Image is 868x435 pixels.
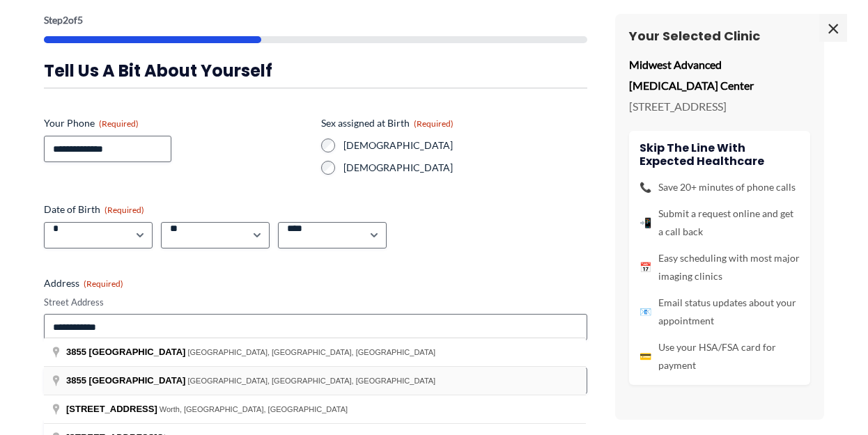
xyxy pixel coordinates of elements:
[629,96,810,117] p: [STREET_ADDRESS]
[640,178,651,196] span: 📞
[640,347,651,365] span: 💳
[187,377,435,385] span: [GEOGRAPHIC_DATA], [GEOGRAPHIC_DATA], [GEOGRAPHIC_DATA]
[640,258,651,276] span: 📅
[63,14,68,26] span: 2
[819,14,847,42] span: ×
[89,375,186,386] span: [GEOGRAPHIC_DATA]
[640,338,800,374] li: Use your HSA/FSA card for payment
[44,296,587,309] label: Street Address
[66,347,86,357] span: 3855
[77,14,83,26] span: 5
[343,139,587,152] label: [DEMOGRAPHIC_DATA]
[99,118,139,129] span: (Required)
[44,60,587,81] h3: Tell us a bit about yourself
[640,303,651,321] span: 📧
[640,294,800,330] li: Email status updates about your appointment
[640,249,800,285] li: Easy scheduling with most major imaging clinics
[629,54,810,95] p: Midwest Advanced [MEDICAL_DATA] Center
[66,375,86,386] span: 3855
[640,214,651,232] span: 📲
[321,116,454,130] legend: Sex assigned at Birth
[44,116,310,130] label: Your Phone
[104,205,144,215] span: (Required)
[343,161,587,175] label: [DEMOGRAPHIC_DATA]
[160,405,348,413] span: Worth, [GEOGRAPHIC_DATA], [GEOGRAPHIC_DATA]
[640,205,800,241] li: Submit a request online and get a call back
[640,141,800,168] h4: Skip the line with Expected Healthcare
[44,15,587,25] p: Step of
[66,404,157,414] span: [STREET_ADDRESS]
[629,28,810,44] h3: Your Selected Clinic
[89,347,186,357] span: [GEOGRAPHIC_DATA]
[44,276,123,290] legend: Address
[187,348,435,356] span: [GEOGRAPHIC_DATA], [GEOGRAPHIC_DATA], [GEOGRAPHIC_DATA]
[640,178,800,196] li: Save 20+ minutes of phone calls
[84,278,123,289] span: (Required)
[44,203,144,216] legend: Date of Birth
[414,118,454,129] span: (Required)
